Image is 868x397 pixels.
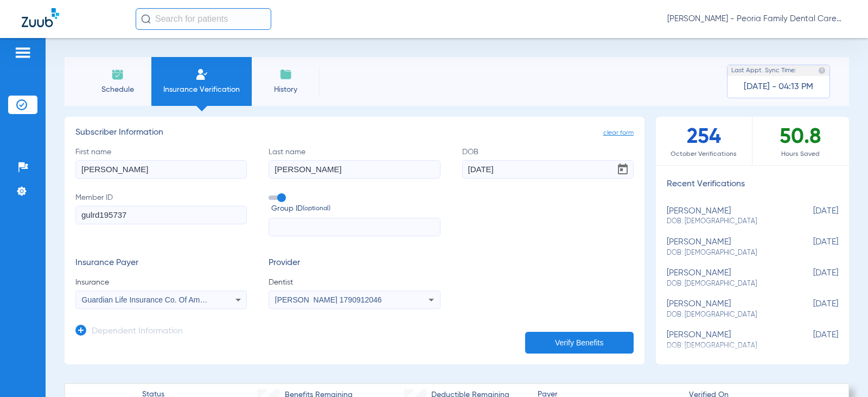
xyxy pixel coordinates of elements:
span: clear form [603,128,634,138]
div: [PERSON_NAME] [667,268,784,288]
input: First name [75,160,247,179]
div: [PERSON_NAME] [667,206,784,226]
span: Group ID [271,203,440,215]
img: Manual Insurance Verification [195,68,208,81]
img: Zuub Logo [22,8,59,27]
span: DOB: [DEMOGRAPHIC_DATA] [667,248,784,258]
span: October Verifications [656,149,752,160]
span: Insurance [75,277,247,288]
div: [PERSON_NAME] [667,330,784,350]
h3: Insurance Payer [75,258,247,269]
span: DOB: [DEMOGRAPHIC_DATA] [667,341,784,351]
img: Schedule [111,68,124,81]
img: last sync help info [818,67,826,74]
span: Hours Saved [752,149,849,160]
label: DOB [462,147,634,179]
input: DOBOpen calendar [462,160,634,179]
button: Verify Benefits [525,332,634,354]
span: Dentist [269,277,440,288]
span: Guardian Life Insurance Co. Of America [82,295,216,304]
div: [PERSON_NAME] [667,237,784,257]
button: Open calendar [612,159,634,180]
img: Search Icon [141,14,151,24]
span: [DATE] [784,268,838,288]
input: Search for patients [136,8,271,30]
span: DOB: [DEMOGRAPHIC_DATA] [667,310,784,320]
span: [DATE] [784,330,838,350]
h3: Subscriber Information [75,128,634,138]
span: DOB: [DEMOGRAPHIC_DATA] [667,279,784,289]
span: History [260,84,311,95]
h3: Recent Verifications [656,179,849,190]
span: [PERSON_NAME] 1790912046 [275,295,382,304]
label: Member ID [75,192,247,237]
span: DOB: [DEMOGRAPHIC_DATA] [667,217,784,226]
span: [PERSON_NAME] - Peoria Family Dental Care [667,14,846,24]
span: [DATE] - 04:13 PM [744,81,813,92]
img: hamburger-icon [14,46,31,59]
h3: Provider [269,258,440,269]
div: [PERSON_NAME] [667,299,784,319]
span: [DATE] [784,299,838,319]
span: [DATE] [784,237,838,257]
small: (optional) [303,203,330,215]
label: Last name [269,147,440,179]
div: 50.8 [752,117,849,165]
span: [DATE] [784,206,838,226]
input: Member ID [75,206,247,224]
label: First name [75,147,247,179]
h3: Dependent Information [92,326,183,337]
div: 254 [656,117,752,165]
span: Insurance Verification [159,84,244,95]
input: Last name [269,160,440,179]
img: History [279,68,292,81]
span: Schedule [92,84,143,95]
span: Last Appt. Sync Time: [731,65,796,76]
